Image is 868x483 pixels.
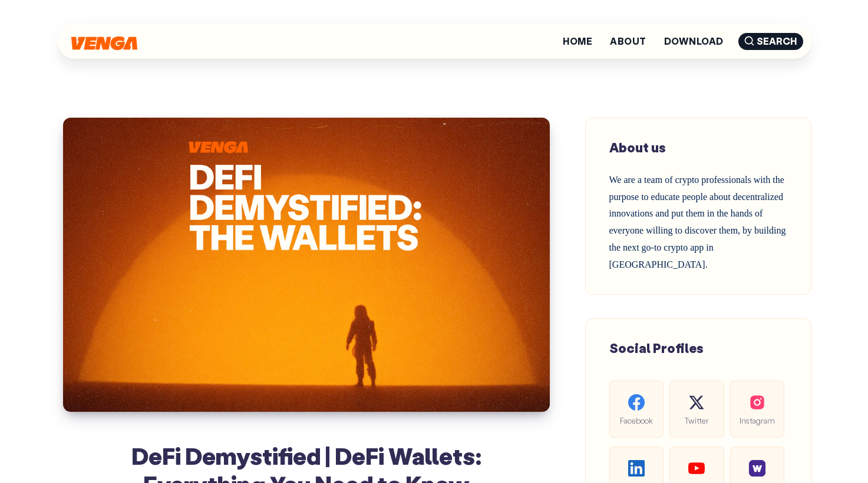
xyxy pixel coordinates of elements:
img: social-youtube.99db9aba05279f803f3e7a4a838dfb6c.svg [688,460,705,477]
a: Instagram [730,381,784,438]
span: Instagram [740,414,775,427]
a: Twitter [669,381,724,438]
img: social-linkedin.be646fe421ccab3a2ad91cb58bdc9694.svg [628,460,645,477]
span: Social Profiles [609,339,704,357]
img: DeFi Demystified | DeFi Wallets: Everything You Need to Know [63,118,550,412]
img: social-warpcast.e8a23a7ed3178af0345123c41633f860.png [749,460,765,477]
img: Venga Blog [71,36,137,50]
a: About [610,36,646,46]
span: Twitter [679,414,714,427]
a: Download [664,36,724,46]
a: Facebook [609,381,664,438]
span: About us [609,139,666,156]
span: Facebook [619,414,654,427]
a: Home [563,36,592,46]
span: Search [738,33,803,50]
span: We are a team of crypto professionals with the purpose to educate people about decentralized inno... [609,175,786,269]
